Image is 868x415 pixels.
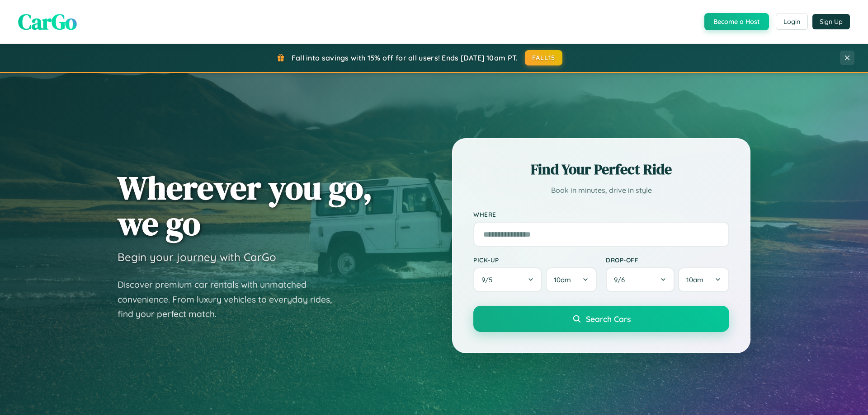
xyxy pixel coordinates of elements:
[546,267,597,292] button: 10am
[525,50,563,65] button: FALL15
[686,275,703,284] span: 10am
[678,267,729,292] button: 10am
[473,210,729,218] label: Where
[473,267,542,292] button: 9/5
[554,275,571,284] span: 10am
[473,159,729,179] h2: Find Your Perfect Ride
[473,184,729,197] p: Book in minutes, drive in style
[118,250,276,264] h3: Begin your journey with CarGo
[586,314,631,324] span: Search Cars
[704,13,769,30] button: Become a Host
[473,256,597,264] label: Pick-up
[606,267,675,292] button: 9/6
[614,275,629,284] span: 9 / 6
[812,14,850,29] button: Sign Up
[776,14,808,30] button: Login
[292,53,518,62] span: Fall into savings with 15% off for all users! Ends [DATE] 10am PT.
[473,306,729,332] button: Search Cars
[18,7,77,37] span: CarGo
[118,277,344,322] p: Discover premium car rentals with unmatched convenience. From luxury vehicles to everyday rides, ...
[118,170,373,241] h1: Wherever you go, we go
[606,256,729,264] label: Drop-off
[481,275,497,284] span: 9 / 5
